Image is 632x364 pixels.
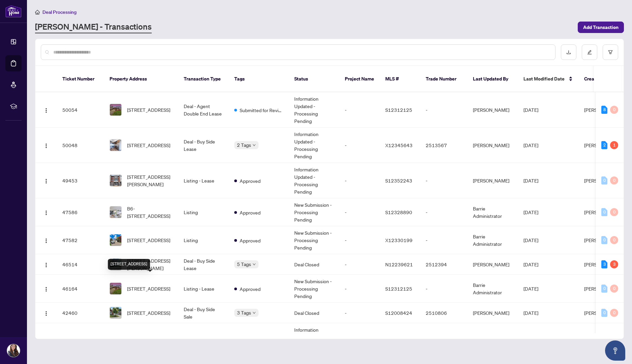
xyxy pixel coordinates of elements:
[601,260,607,268] div: 3
[610,141,618,149] div: 1
[420,198,468,226] td: -
[110,283,121,294] img: thumbnail-img
[468,128,518,163] td: [PERSON_NAME]
[57,128,104,163] td: 50048
[41,283,52,294] button: Logo
[583,22,619,33] span: Add Transaction
[127,205,173,220] span: B6-[STREET_ADDRESS]
[289,128,339,163] td: Information Updated - Processing Pending
[610,260,618,268] div: 3
[468,198,518,226] td: Barrie Administrator
[178,128,229,163] td: Deal - Buy Side Lease
[385,177,412,184] span: S12352243
[41,175,52,186] button: Logo
[601,236,607,244] div: 0
[468,66,518,92] th: Last Updated By
[578,22,624,33] button: Add Transaction
[289,275,339,303] td: New Submission - Processing Pending
[110,139,121,151] img: thumbnail-img
[41,259,52,270] button: Logo
[468,92,518,128] td: [PERSON_NAME]
[523,177,538,184] span: [DATE]
[127,173,173,188] span: [STREET_ADDRESS][PERSON_NAME]
[339,128,380,163] td: -
[178,323,229,359] td: Listing - Lease
[178,275,229,303] td: Listing - Lease
[420,275,468,303] td: -
[289,303,339,323] td: Deal Closed
[584,209,621,215] span: [PERSON_NAME]
[601,176,607,185] div: 0
[35,10,40,14] span: home
[601,208,607,216] div: 0
[289,254,339,275] td: Deal Closed
[582,44,597,60] button: edit
[523,310,538,316] span: [DATE]
[57,66,104,92] th: Ticket Number
[110,307,121,319] img: thumbnail-img
[339,226,380,254] td: -
[57,275,104,303] td: 46164
[43,178,49,184] img: Logo
[420,303,468,323] td: 2510806
[420,323,468,359] td: -
[610,106,618,114] div: 0
[584,310,621,316] span: [PERSON_NAME]
[584,237,621,243] span: [PERSON_NAME]
[566,50,571,55] span: download
[468,303,518,323] td: [PERSON_NAME]
[561,44,576,60] button: download
[518,66,579,92] th: Last Modified Date
[240,237,261,244] span: Approved
[110,175,121,186] img: thumbnail-img
[339,163,380,198] td: -
[127,285,170,292] span: [STREET_ADDRESS]
[468,226,518,254] td: Barrie Administrator
[523,209,538,215] span: [DATE]
[110,259,121,270] img: thumbnail-img
[43,210,49,216] img: Logo
[584,286,621,292] span: [PERSON_NAME]
[420,226,468,254] td: -
[57,163,104,198] td: 49453
[468,254,518,275] td: [PERSON_NAME]
[385,286,412,292] span: S12312125
[339,275,380,303] td: -
[339,92,380,128] td: -
[5,5,22,18] img: logo
[240,177,261,185] span: Approved
[610,285,618,293] div: 0
[252,263,256,266] span: down
[584,107,621,113] span: [PERSON_NAME]
[579,66,619,92] th: Created By
[104,66,178,92] th: Property Address
[339,254,380,275] td: -
[43,108,49,113] img: Logo
[7,344,20,357] img: Profile Icon
[584,177,621,184] span: [PERSON_NAME]
[380,66,420,92] th: MLS #
[178,254,229,275] td: Deal - Buy Side Lease
[178,226,229,254] td: Listing
[385,209,412,215] span: S12328890
[385,261,413,267] span: N12239621
[587,50,592,55] span: edit
[252,311,256,315] span: down
[110,234,121,246] img: thumbnail-img
[289,66,339,92] th: Status
[601,141,607,149] div: 2
[610,176,618,185] div: 0
[289,92,339,128] td: Information Updated - Processing Pending
[127,257,173,272] span: [STREET_ADDRESS][PERSON_NAME]
[127,106,170,113] span: [STREET_ADDRESS]
[523,261,538,267] span: [DATE]
[584,142,621,148] span: [PERSON_NAME]
[240,285,261,293] span: Approved
[523,142,538,148] span: [DATE]
[43,262,49,268] img: Logo
[385,310,412,316] span: S12008424
[178,163,229,198] td: Listing - Lease
[43,238,49,243] img: Logo
[41,104,52,115] button: Logo
[468,163,518,198] td: [PERSON_NAME]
